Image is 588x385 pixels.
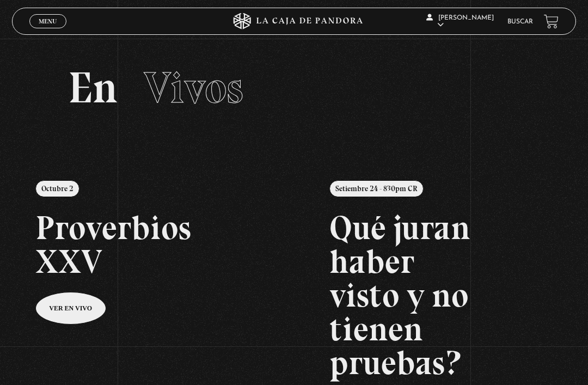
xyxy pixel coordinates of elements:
span: Vivos [144,62,243,114]
a: View your shopping cart [544,14,559,29]
h2: En [68,66,519,109]
span: [PERSON_NAME] [426,15,494,28]
span: Cerrar [35,27,61,35]
span: Menu [39,18,57,25]
a: Buscar [507,19,533,25]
